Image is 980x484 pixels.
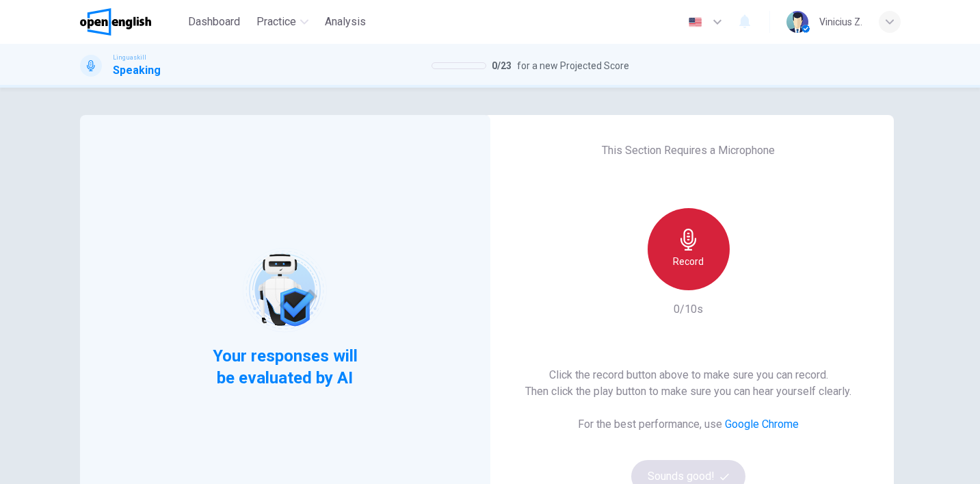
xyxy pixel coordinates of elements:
[251,10,314,34] button: Practice
[674,301,703,318] h6: 0/10s
[673,253,704,270] h6: Record
[725,418,799,431] a: Google Chrome
[183,10,246,34] button: Dashboard
[80,8,183,36] a: OpenEnglish logo
[525,367,851,400] h6: Click the record button above to make sure you can record. Then click the play button to make sur...
[648,208,730,290] button: Record
[325,14,366,30] span: Analysis
[113,62,161,79] h1: Speaking
[188,14,240,30] span: Dashboard
[819,14,862,30] div: Vinicius Z.
[517,58,629,74] span: for a new Projected Score
[113,53,146,62] span: Linguaskill
[602,142,775,159] h6: This Section Requires a Microphone
[319,10,371,34] button: Analysis
[578,416,799,433] h6: For the best performance, use
[80,8,152,36] img: OpenEnglish logo
[786,11,808,33] img: Profile picture
[241,246,328,333] img: robot icon
[492,58,512,74] span: 0 / 23
[202,345,368,389] span: Your responses will be evaluated by AI
[687,17,704,27] img: en
[256,14,296,30] span: Practice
